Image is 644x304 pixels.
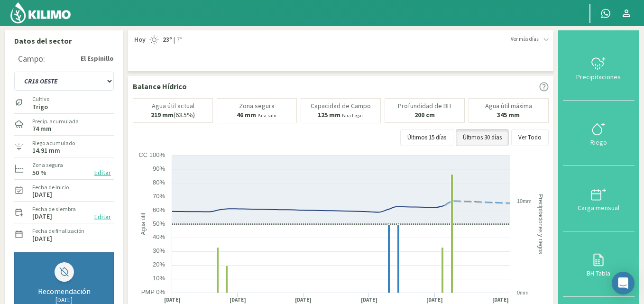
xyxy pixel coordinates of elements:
button: Últimos 30 días [456,129,509,146]
label: Fecha de inicio [32,183,69,192]
text: 70% [153,193,165,200]
text: 30% [153,247,165,254]
button: BH Tabla [563,231,635,297]
p: Balance Hídrico [133,81,187,92]
label: 74 mm [32,126,52,132]
text: 10% [153,275,165,282]
text: 10mm [517,198,532,204]
text: CC 100% [138,151,165,158]
label: [DATE] [32,213,52,220]
text: [DATE] [492,296,509,304]
button: Editar [92,167,114,178]
p: Agua útil máxima [485,102,532,110]
div: Campo: [18,54,45,64]
small: Para salir [258,112,277,119]
b: 345 mm [497,111,520,119]
div: Open Intercom Messenger [612,272,635,295]
p: Capacidad de Campo [311,102,371,110]
text: 20% [153,261,165,268]
p: Agua útil actual [152,102,194,110]
text: 60% [153,206,165,213]
b: 219 mm [151,111,174,119]
div: Riego [566,139,632,146]
text: [DATE] [164,296,181,304]
label: Precip. acumulada [32,117,79,126]
label: [DATE] [32,192,52,198]
text: 40% [153,233,165,240]
div: BH Tabla [566,270,632,276]
div: [DATE] [24,296,104,304]
text: 50% [153,220,165,227]
p: Profundidad de BH [398,102,451,110]
b: 125 mm [318,111,340,119]
text: [DATE] [295,296,312,304]
span: 7º [175,35,182,45]
label: Trigo [32,104,49,110]
div: Precipitaciones [566,74,632,80]
small: Para llegar [342,112,363,119]
button: Ver Todo [511,129,549,146]
strong: El Espinillo [81,54,114,64]
button: Precipitaciones [563,35,635,101]
strong: 23º [163,35,172,44]
text: 80% [153,179,165,186]
label: Cultivo [32,95,49,103]
img: Kilimo [9,1,72,24]
text: 90% [153,165,165,172]
span: | [174,35,175,45]
label: Zona segura [32,161,63,169]
span: Ver más días [511,35,539,43]
div: Carga mensual [566,204,632,211]
label: [DATE] [32,236,52,242]
text: 0mm [517,290,528,295]
button: Riego [563,101,635,166]
p: Datos del sector [14,35,114,46]
label: 50 % [32,170,46,176]
button: Últimos 15 días [400,129,453,146]
b: 46 mm [237,111,256,119]
button: Editar [92,212,114,222]
b: 200 cm [414,111,435,119]
label: Fecha de siembra [32,205,76,213]
div: Recomendación [24,286,104,296]
button: Carga mensual [563,166,635,231]
text: PMP 0% [141,288,166,295]
p: (63.5%) [151,111,195,119]
text: [DATE] [426,296,443,304]
text: Precipitaciones y riegos [537,194,544,254]
label: Fecha de finalización [32,227,84,235]
label: 14.91 mm [32,147,60,154]
text: [DATE] [361,296,377,304]
p: Zona segura [239,102,275,110]
label: Riego acumulado [32,139,75,147]
text: Agua útil [140,213,147,235]
text: [DATE] [230,296,246,304]
span: Hoy [133,35,146,45]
